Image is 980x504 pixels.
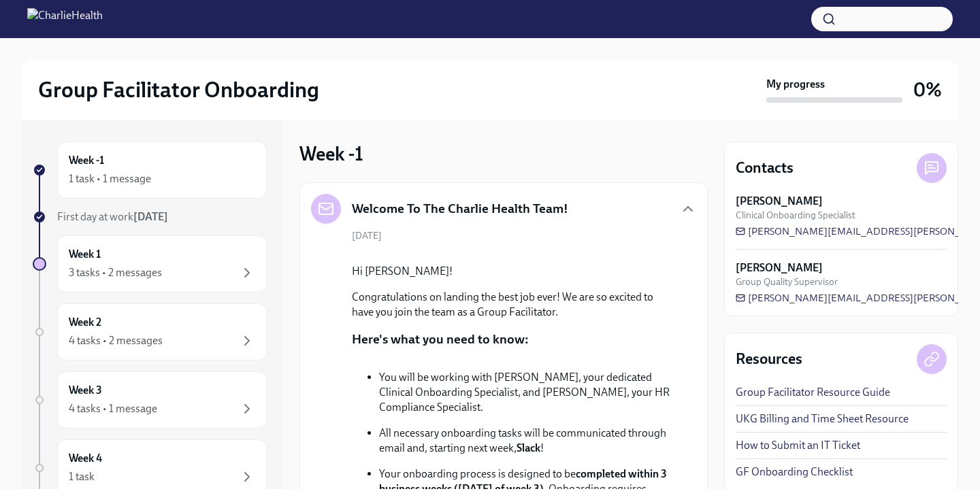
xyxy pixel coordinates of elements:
div: 4 tasks • 1 message [69,401,157,416]
a: Week 24 tasks • 2 messages [33,303,267,360]
a: How to Submit an IT Ticket [736,438,860,453]
h4: Contacts [736,158,794,178]
h4: Resources [736,349,802,369]
a: Group Facilitator Resource Guide [736,385,890,400]
img: CharlieHealth [27,8,103,30]
a: Week 41 task [33,439,267,497]
span: Clinical Onboarding Specialist [736,209,855,222]
h6: Week 2 [69,315,101,330]
strong: My progress [766,77,825,92]
strong: [DATE] [133,210,168,223]
p: Here's what you need to know: [352,331,529,348]
h6: Week 3 [69,383,102,398]
a: Week 13 tasks • 2 messages [33,235,267,292]
span: [DATE] [352,229,382,242]
h5: Welcome To The Charlie Health Team! [352,200,568,218]
p: Congratulations on landing the best job ever! We are so excited to have you join the team as a Gr... [352,290,674,320]
a: UKG Billing and Time Sheet Resource [736,411,909,426]
div: 3 tasks • 2 messages [69,265,162,280]
h6: Week -1 [69,153,104,168]
strong: Slack [517,441,540,454]
div: 1 task • 1 message [69,171,151,186]
span: Group Quality Supervisor [736,275,838,288]
h3: Week -1 [299,141,363,166]
h3: 0% [913,78,942,102]
p: All necessary onboarding tasks will be communicated through email and, starting next week, ! [379,426,674,456]
p: You will be working with [PERSON_NAME], your dedicated Clinical Onboarding Specialist, and [PERSO... [379,370,674,415]
a: Week 34 tasks • 1 message [33,371,267,429]
h6: Week 4 [69,451,102,466]
p: Hi [PERSON_NAME]! [352,264,674,279]
a: Week -11 task • 1 message [33,141,267,199]
h2: Group Facilitator Onboarding [38,76,319,103]
div: 4 tasks • 2 messages [69,333,163,348]
strong: [PERSON_NAME] [736,194,823,209]
a: First day at work[DATE] [33,209,267,224]
strong: [PERSON_NAME] [736,261,823,275]
a: GF Onboarding Checklist [736,465,853,480]
div: 1 task [69,469,95,484]
h6: Week 1 [69,247,101,262]
span: First day at work [57,210,168,223]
